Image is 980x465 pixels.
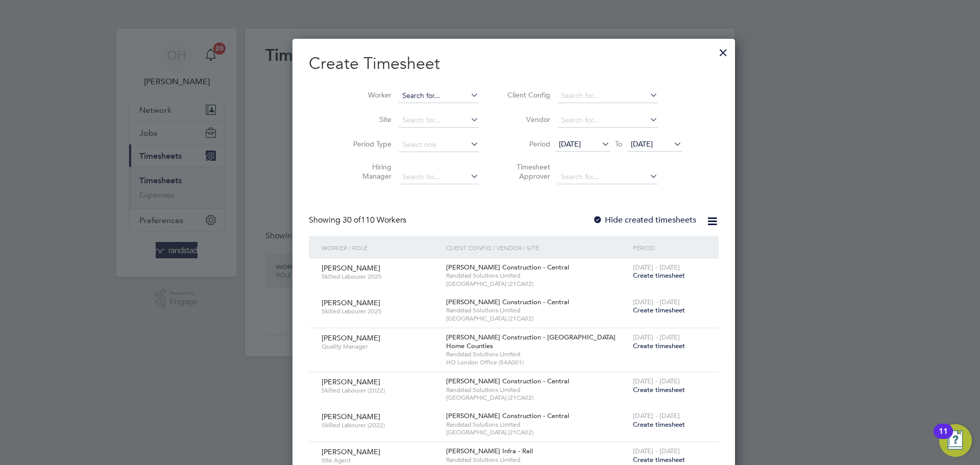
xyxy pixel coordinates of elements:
span: Site Agent [322,456,438,464]
span: [PERSON_NAME] [322,377,380,386]
span: [PERSON_NAME] [322,333,380,342]
input: Search for... [399,113,479,128]
span: [GEOGRAPHIC_DATA] (21CA02) [446,428,628,436]
span: [DATE] - [DATE] [633,333,680,341]
label: Timesheet Approver [504,162,550,181]
input: Search for... [557,170,658,184]
span: Randstad Solutions Limited [446,456,628,464]
span: [DATE] - [DATE] [633,263,680,272]
label: Hiring Manager [346,162,391,181]
span: Randstad Solutions Limited [446,306,628,314]
div: Period [630,236,708,259]
div: Showing [309,215,408,226]
span: [PERSON_NAME] [322,412,380,421]
span: Skilled Labourer 2025 [322,273,438,281]
span: [DATE] - [DATE] [633,377,680,385]
span: [DATE] [631,139,653,149]
span: [PERSON_NAME] Construction - Central [446,377,569,385]
span: [DATE] - [DATE] [633,411,680,420]
span: [PERSON_NAME] Infra - Rail [446,447,533,455]
span: [PERSON_NAME] Construction - Central [446,298,569,306]
label: Period [504,139,550,149]
input: Search for... [399,170,479,184]
span: Create timesheet [633,341,685,350]
span: [GEOGRAPHIC_DATA] (21CA02) [446,280,628,288]
span: Randstad Solutions Limited [446,386,628,394]
span: [PERSON_NAME] Construction - Central [446,263,569,272]
label: Period Type [346,139,391,149]
span: Create timesheet [633,455,685,464]
input: Select one [399,138,479,152]
label: Hide created timesheets [593,215,696,225]
label: Worker [346,90,391,100]
span: [DATE] - [DATE] [633,447,680,455]
span: Create timesheet [633,420,685,429]
span: Create timesheet [633,385,685,394]
div: Worker / Role [319,236,444,259]
span: Create timesheet [633,271,685,280]
span: Skilled Labourer (2022) [322,421,438,429]
span: [GEOGRAPHIC_DATA] (21CA02) [446,394,628,402]
span: Quality Manager [322,342,438,351]
h2: Create Timesheet [309,53,719,75]
span: [GEOGRAPHIC_DATA] (21CA02) [446,314,628,323]
span: [PERSON_NAME] Construction - Central [446,411,569,420]
span: [DATE] - [DATE] [633,298,680,306]
span: Randstad Solutions Limited [446,272,628,280]
span: 110 Workers [342,215,406,225]
input: Search for... [399,89,479,103]
span: [PERSON_NAME] [322,263,380,273]
span: Create timesheet [633,306,685,314]
label: Vendor [504,115,550,124]
input: Search for... [557,113,658,128]
span: Randstad Solutions Limited [446,421,628,429]
span: [PERSON_NAME] [322,298,380,307]
span: [PERSON_NAME] [322,447,380,456]
span: Randstad Solutions Limited [446,350,628,358]
span: [DATE] [559,139,581,149]
span: Skilled Labourer 2025 [322,307,438,315]
div: Client Config / Vendor / Site [444,236,630,259]
span: To [612,137,625,151]
span: 30 of [342,215,361,225]
span: Skilled Labourer (2022) [322,386,438,395]
input: Search for... [557,89,658,103]
div: 11 [939,431,948,445]
label: Client Config [504,90,550,100]
span: HO London Office (54A001) [446,358,628,366]
span: [PERSON_NAME] Construction - [GEOGRAPHIC_DATA] Home Counties [446,333,616,350]
label: Site [346,115,391,124]
button: Open Resource Center, 11 new notifications [939,424,972,457]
